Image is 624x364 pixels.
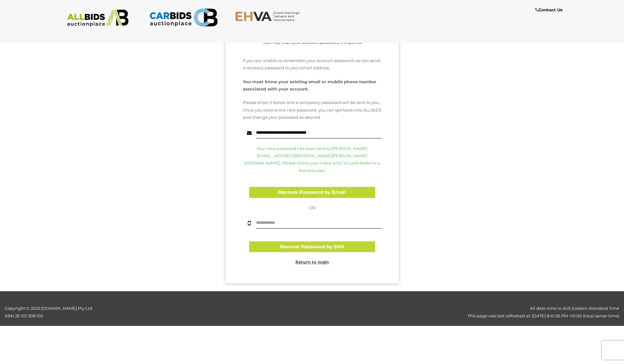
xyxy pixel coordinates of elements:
[295,259,329,264] a: Return to login
[249,187,375,198] button: Recover Password by Email
[535,6,564,14] a: Contact Us
[535,7,563,12] b: Contact Us
[243,79,376,91] strong: You must know your existing email or mobile phone number associated with your account.
[243,57,382,72] p: If you are unable to remember your account password we can send a recovery password to your email...
[243,204,382,211] p: OR
[243,99,382,121] p: Please enter it below and a temporary password will be sent to you. Once you receive the new pass...
[235,11,303,21] img: EHVA.com.au
[64,9,132,27] img: ALLBIDS.com.au
[243,40,382,44] h5: You may reset your account password if required
[149,6,218,29] img: CARBIDS.com.au
[249,241,375,252] button: Recover Password by SMS
[156,305,624,320] div: All date time in AUS Eastern Standard Time This page was last refreshed at: [DATE] 8:41:26 PM +10...
[243,145,382,175] p: Your new password has been sent to [PERSON_NAME][EMAIL_ADDRESS][PERSON_NAME][PERSON_NAME][DOMAIN_...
